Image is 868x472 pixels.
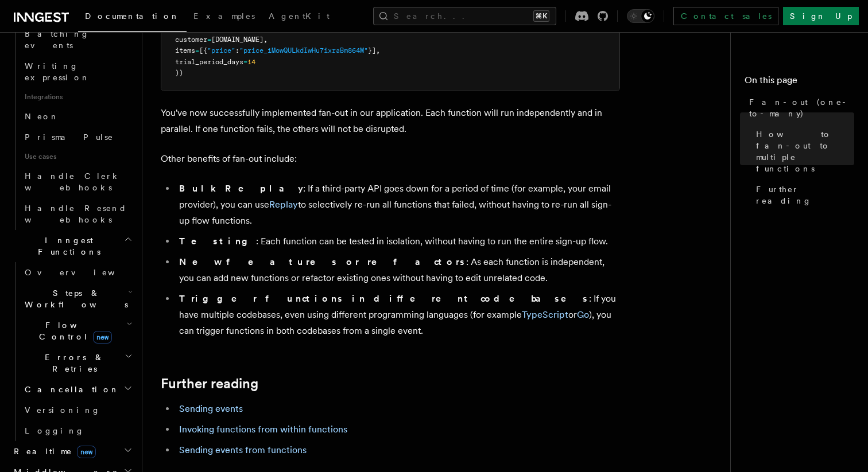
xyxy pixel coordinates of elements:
[20,106,135,127] a: Neon
[78,3,187,32] a: Documentation
[77,446,96,458] span: new
[20,198,135,230] a: Handle Resend webhooks
[373,7,556,25] button: Search...⌘K
[751,124,854,179] a: How to fan-out to multiple functions
[199,46,207,54] span: [{
[20,384,119,395] span: Cancellation
[20,379,135,400] button: Cancellation
[20,319,126,342] span: Flow Control
[269,11,330,21] span: AgentKit
[269,199,298,210] a: Replay
[20,56,135,88] a: Writing expression
[175,36,207,44] span: customer
[179,236,256,247] strong: Testing
[176,291,620,339] li: : If you have multiple codebases, even using different programming languages (for example or ), y...
[673,7,778,25] a: Contact sales
[235,46,239,54] span: :
[207,46,235,54] span: "price"
[9,230,135,262] button: Inngest Functions
[20,147,135,166] span: Use cases
[25,426,84,435] span: Logging
[85,11,180,21] span: Documentation
[20,287,128,310] span: Steps & Workflows
[20,127,135,147] a: Prisma Pulse
[749,96,854,119] span: Fan-out (one-to-many)
[20,262,135,283] a: Overview
[20,420,135,441] a: Logging
[179,293,589,304] strong: Trigger functions in different codebases
[175,58,243,66] span: trial_period_days
[247,58,255,66] span: 14
[161,105,620,137] p: You've now successfully implemented fan-out in our application. Each function will run independen...
[745,73,854,92] h4: On this page
[20,400,135,420] a: Versioning
[211,36,268,44] span: [DOMAIN_NAME],
[179,424,347,435] a: Invoking functions from within functions
[20,166,135,198] a: Handle Clerk webhooks
[745,92,854,124] a: Fan-out (one-to-many)
[756,128,854,174] span: How to fan-out to multiple functions
[20,283,135,315] button: Steps & Workflows
[195,46,199,54] span: =
[176,233,620,249] li: : Each function can be tested in isolation, without having to run the entire sign-up flow.
[20,347,135,379] button: Errors & Retries
[179,256,466,267] strong: New features or refactors
[175,69,183,77] span: ))
[93,331,112,344] span: new
[9,446,96,457] span: Realtime
[522,309,568,320] a: TypeScript
[20,352,125,375] span: Errors & Retries
[239,46,368,54] span: "price_1MowQULkdIwHu7ixraBm864M"
[25,171,121,192] span: Handle Clerk webhooks
[193,11,255,21] span: Examples
[179,403,243,414] a: Sending events
[176,254,620,286] li: : As each function is independent, you can add new functions or refactor existing ones without ha...
[9,441,135,462] button: Realtimenew
[577,309,589,320] a: Go
[175,46,195,54] span: items
[25,132,114,142] span: Prisma Pulse
[243,58,247,66] span: =
[368,46,380,54] span: }],
[25,204,127,224] span: Handle Resend webhooks
[783,7,859,25] a: Sign Up
[20,88,135,106] span: Integrations
[25,61,90,82] span: Writing expression
[161,376,258,392] a: Further reading
[9,262,135,441] div: Inngest Functions
[20,24,135,56] a: Batching events
[179,444,307,455] a: Sending events from functions
[187,3,262,31] a: Examples
[20,315,135,347] button: Flow Controlnew
[25,268,143,277] span: Overview
[207,36,211,44] span: =
[627,9,654,23] button: Toggle dark mode
[262,3,336,31] a: AgentKit
[25,405,100,415] span: Versioning
[533,10,549,22] kbd: ⌘K
[176,181,620,229] li: : If a third-party API goes down for a period of time (for example, your email provider), you can...
[25,112,59,121] span: Neon
[9,235,124,258] span: Inngest Functions
[161,151,620,167] p: Other benefits of fan-out include:
[751,179,854,211] a: Further reading
[179,183,303,194] strong: Bulk Replay
[756,184,854,206] span: Further reading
